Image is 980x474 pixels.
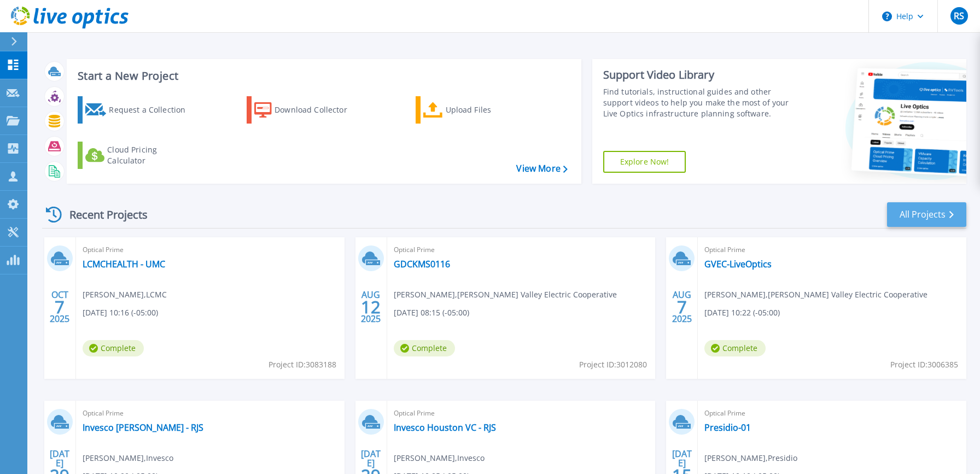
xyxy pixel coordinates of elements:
a: Invesco Houston VC - RJS [394,422,496,433]
div: Request a Collection [109,99,196,121]
span: 7 [55,302,65,312]
a: GVEC-LiveOptics [704,259,772,270]
a: GDCKMS0116 [394,259,450,270]
span: Optical Prime [704,407,960,419]
span: 7 [677,302,687,312]
span: Complete [704,340,766,356]
a: Upload Files [416,96,538,124]
div: OCT 2025 [49,287,70,327]
a: Cloud Pricing Calculator [78,142,200,169]
div: AUG 2025 [360,287,381,327]
span: Optical Prime [704,244,960,256]
a: Invesco [PERSON_NAME] - RJS [83,422,203,433]
span: [PERSON_NAME] , [PERSON_NAME] Valley Electric Cooperative [704,289,927,301]
div: Support Video Library [603,68,793,82]
a: LCMCHEALTH - UMC [83,259,165,270]
span: Complete [83,340,144,356]
span: [DATE] 10:16 (-05:00) [83,307,158,319]
a: Presidio-01 [704,422,751,433]
a: View More [516,163,567,174]
span: [PERSON_NAME] , Invesco [394,452,485,464]
div: AUG 2025 [672,287,692,327]
div: Cloud Pricing Calculator [107,144,195,166]
div: Upload Files [446,99,533,121]
span: Optical Prime [394,244,649,256]
span: Optical Prime [83,244,338,256]
span: [DATE] 10:22 (-05:00) [704,307,780,319]
span: 12 [361,302,381,312]
span: RS [954,11,964,20]
span: [PERSON_NAME] , [PERSON_NAME] Valley Electric Cooperative [394,289,617,301]
span: [PERSON_NAME] , Presidio [704,452,797,464]
span: Project ID: 3012080 [579,359,647,371]
a: Download Collector [247,96,369,124]
span: Project ID: 3083188 [269,359,336,371]
span: Optical Prime [394,407,649,419]
a: Request a Collection [78,96,200,124]
div: Recent Projects [42,201,162,228]
span: Project ID: 3006385 [890,359,958,371]
span: Complete [394,340,455,356]
span: [DATE] 08:15 (-05:00) [394,307,469,319]
h3: Start a New Project [78,70,567,82]
span: Optical Prime [83,407,338,419]
div: Find tutorials, instructional guides and other support videos to help you make the most of your L... [603,86,793,119]
span: [PERSON_NAME] , LCMC [83,289,167,301]
a: Explore Now! [603,151,686,173]
span: [PERSON_NAME] , Invesco [83,452,173,464]
a: All Projects [887,202,966,227]
div: Download Collector [275,99,362,121]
